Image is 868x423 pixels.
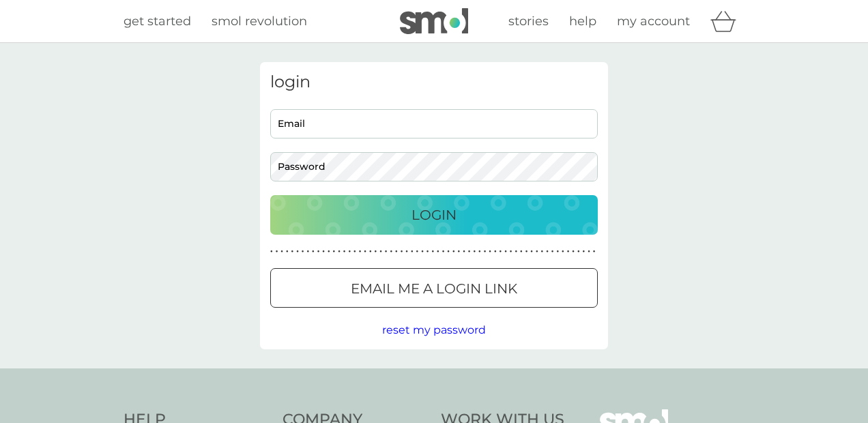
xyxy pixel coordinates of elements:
[569,14,596,29] span: help
[468,248,471,255] p: ●
[567,248,570,255] p: ●
[473,248,476,255] p: ●
[338,248,341,255] p: ●
[437,248,439,255] p: ●
[617,12,690,31] a: my account
[401,248,403,255] p: ●
[359,248,362,255] p: ●
[385,248,388,255] p: ●
[551,248,554,255] p: ●
[463,248,465,255] p: ●
[416,248,419,255] p: ●
[536,248,538,255] p: ●
[494,248,497,255] p: ●
[452,248,455,255] p: ●
[382,323,486,336] span: reset my password
[390,248,392,255] p: ●
[411,248,414,255] p: ●
[296,248,299,255] p: ●
[212,12,307,31] a: smol revolution
[710,8,744,35] div: basket
[328,248,330,255] p: ●
[508,14,549,29] span: stories
[395,248,398,255] p: ●
[369,248,372,255] p: ●
[504,248,507,255] p: ●
[306,248,309,255] p: ●
[280,248,283,255] p: ●
[312,248,315,255] p: ●
[270,248,273,255] p: ●
[484,248,487,255] p: ●
[124,14,191,29] span: get started
[583,248,585,255] p: ●
[530,248,533,255] p: ●
[124,12,191,31] a: get started
[577,248,580,255] p: ●
[348,248,351,255] p: ●
[426,248,429,255] p: ●
[588,248,590,255] p: ●
[442,248,445,255] p: ●
[405,248,408,255] p: ●
[508,12,549,31] a: stories
[375,248,377,255] p: ●
[343,248,346,255] p: ●
[489,248,491,255] p: ●
[593,248,596,255] p: ●
[382,321,486,339] button: reset my password
[411,204,457,226] p: Login
[291,248,294,255] p: ●
[270,72,598,92] h3: login
[270,268,598,308] button: Email me a login link
[556,248,559,255] p: ●
[379,248,382,255] p: ●
[351,278,517,300] p: Email me a login link
[302,248,304,255] p: ●
[510,248,512,255] p: ●
[447,248,450,255] p: ●
[431,248,434,255] p: ●
[500,248,502,255] p: ●
[520,248,523,255] p: ●
[458,248,461,255] p: ●
[286,248,289,255] p: ●
[569,12,596,31] a: help
[276,248,278,255] p: ●
[317,248,320,255] p: ●
[541,248,544,255] p: ●
[562,248,564,255] p: ●
[525,248,528,255] p: ●
[572,248,575,255] p: ●
[421,248,424,255] p: ●
[400,8,468,34] img: smol
[546,248,549,255] p: ●
[353,248,356,255] p: ●
[617,14,690,29] span: my account
[322,248,325,255] p: ●
[270,195,598,235] button: Login
[212,14,307,29] span: smol revolution
[515,248,517,255] p: ●
[478,248,481,255] p: ●
[364,248,366,255] p: ●
[333,248,336,255] p: ●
